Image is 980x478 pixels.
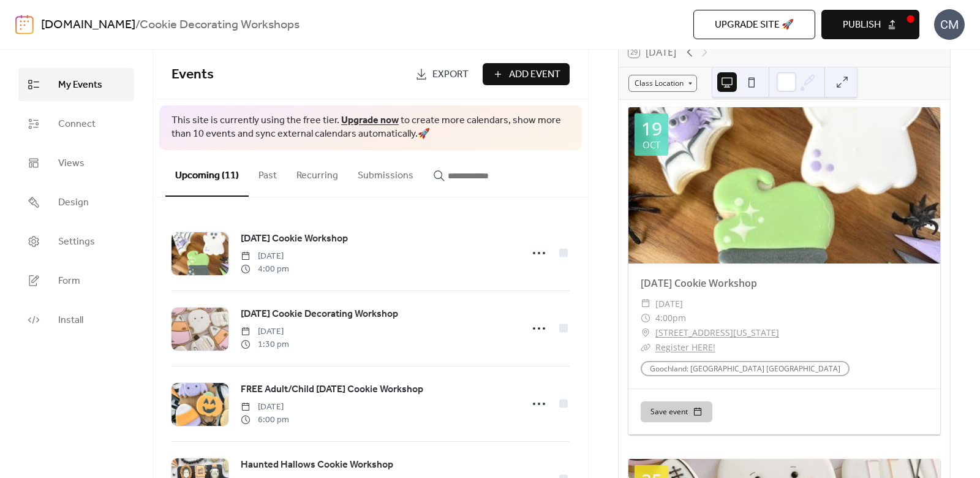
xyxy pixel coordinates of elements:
button: Submissions [348,150,423,195]
a: Upgrade now [341,111,399,130]
a: Settings [18,225,134,258]
a: Form [18,264,134,297]
a: Register HERE! [655,341,715,353]
b: / [135,13,140,37]
button: Past [249,150,287,195]
div: ​ [641,311,650,325]
b: Cookie Decorating Workshops [140,13,300,37]
button: Save event [641,401,712,422]
button: Upcoming (11) [165,150,249,197]
div: ​ [641,325,650,340]
div: ​ [641,297,650,311]
span: FREE Adult/Child [DATE] Cookie Workshop [241,382,423,397]
span: Upgrade site 🚀 [715,18,794,32]
span: Events [171,61,214,88]
span: Design [58,195,89,210]
span: This site is currently using the free tier. to create more calendars, show more than 10 events an... [171,114,570,142]
button: Upgrade site 🚀 [693,10,815,39]
span: Export [432,67,469,82]
span: 6:00 pm [241,414,289,427]
span: Haunted Hallows Cookie Workshop [241,458,393,472]
span: 4:00pm [655,311,686,325]
div: 19 [641,120,662,138]
span: 1:30 pm [241,338,289,351]
span: Form [58,274,80,289]
a: [DATE] Cookie Workshop [241,231,348,247]
span: [DATE] [241,250,289,263]
a: Design [18,186,134,219]
a: My Events [18,68,134,101]
a: Views [18,146,134,180]
span: [DATE] [241,325,289,338]
span: 4:00 pm [241,263,289,276]
span: [DATE] [655,297,683,311]
span: [DATE] Cookie Decorating Workshop [241,307,398,322]
a: [STREET_ADDRESS][US_STATE] [655,325,779,340]
span: [DATE] Cookie Workshop [241,232,348,246]
span: Connect [58,117,96,132]
a: FREE Adult/Child [DATE] Cookie Workshop [241,382,423,398]
span: Publish [843,18,881,32]
span: Views [58,156,85,171]
button: Publish [821,10,919,39]
button: Add Event [483,63,570,85]
button: Recurring [287,150,348,195]
img: logo [15,15,34,34]
a: Connect [18,107,134,140]
span: [DATE] [241,401,289,414]
div: CM [934,9,965,40]
a: [DOMAIN_NAME] [41,13,135,37]
a: [DATE] Cookie Workshop [641,276,757,290]
span: Settings [58,235,95,249]
div: ​ [641,340,650,355]
span: Install [58,313,83,328]
span: My Events [58,78,102,93]
div: Oct [643,140,660,150]
a: Haunted Hallows Cookie Workshop [241,457,393,473]
a: Install [18,303,134,336]
span: Add Event [509,67,560,82]
a: [DATE] Cookie Decorating Workshop [241,306,398,322]
a: Export [406,63,478,85]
